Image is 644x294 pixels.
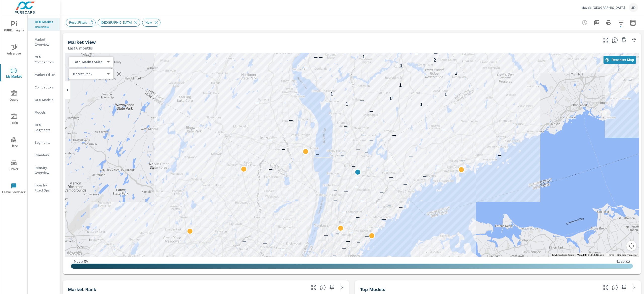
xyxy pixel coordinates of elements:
[607,254,614,256] a: Terms (opens in new tab)
[344,123,348,129] p: —
[69,72,109,76] div: Total Market Sales
[28,53,60,66] div: OEM Competitors
[363,216,367,222] p: —
[337,173,341,179] p: —
[333,187,337,193] p: —
[389,174,393,180] p: —
[445,91,447,97] p: 1
[612,37,618,43] span: Find the biggest opportunities in your market for your inventory. Understand by postal code where...
[268,136,272,142] p: —
[342,245,346,251] p: —
[434,50,438,56] p: —
[289,117,293,123] p: —
[73,60,105,64] p: Total Market Sales
[28,181,60,194] div: Industry Fixed Ops
[349,254,353,260] p: —
[400,62,403,68] p: 1
[66,250,83,257] a: Open this area in Google Maps (opens a new window)
[360,287,385,292] h5: Top Models
[35,165,56,175] p: Industry Overview
[344,188,348,194] p: —
[382,216,386,222] p: —
[361,198,365,204] p: —
[324,232,328,238] p: —
[365,233,369,239] p: —
[69,60,109,64] div: Total Market Sales
[338,283,346,291] a: See more details in report
[356,239,360,245] p: —
[346,101,348,107] p: 1
[310,283,318,291] button: Make Fullscreen
[315,151,319,157] p: —
[35,85,56,90] p: Competitors
[367,164,371,170] p: —
[630,36,638,44] button: Minimize Widget
[28,83,60,91] div: Competitors
[604,18,614,28] button: Print Report
[356,214,360,220] p: —
[35,153,56,158] p: Inventory
[28,18,60,31] div: OEM Market Overview
[35,97,56,102] p: OEM Models
[2,67,26,80] span: My Market
[28,96,60,104] div: OEM Models
[420,101,423,107] p: 1
[581,5,625,10] p: Mazda [GEOGRAPHIC_DATA]
[616,18,626,28] button: Apply Filters
[28,71,60,78] div: Market Editor
[269,166,273,172] p: —
[28,139,60,146] div: Segments
[35,183,56,193] p: Industry Fixed Ops
[628,77,632,83] p: —
[351,163,355,169] p: —
[314,54,318,60] p: —
[617,259,630,264] p: Least ( 1 )
[461,157,465,163] p: —
[74,259,88,264] p: Most ( 45 )
[142,19,160,27] div: New
[612,284,618,290] span: Find the biggest opportunities within your model lineup nationwide. [Source: Market registration ...
[336,230,340,236] p: —
[374,49,378,55] p: —
[0,15,27,200] div: nav menu
[354,183,358,189] p: —
[498,152,502,158] p: —
[606,58,634,62] span: Recenter Map
[355,174,359,180] p: —
[228,212,232,218] p: —
[630,283,638,291] a: See more details in report
[342,209,346,215] p: —
[369,137,373,143] p: —
[348,222,352,228] p: —
[436,164,440,170] p: —
[552,253,574,257] button: Keyboard shortcuts
[98,21,135,24] span: [GEOGRAPHIC_DATA]
[320,284,326,290] span: Market Rank shows you how you rank, in terms of sales, to other dealerships in your market. “Mark...
[333,197,337,203] p: —
[255,100,259,106] p: —
[2,137,26,149] span: Tier2
[263,240,267,246] p: —
[28,151,60,159] div: Inventory
[312,116,316,122] p: —
[423,173,427,179] p: —
[35,110,56,115] p: Models
[365,149,369,155] p: —
[35,37,56,47] p: Market Overview
[331,91,333,97] p: 1
[242,238,246,244] p: —
[356,146,360,152] p: —
[388,202,392,208] p: —
[2,114,26,126] span: Tools
[319,54,323,60] p: —
[392,132,396,138] p: —
[28,164,60,176] div: Industry Overview
[617,254,637,256] a: Report a map error
[441,126,446,132] p: —
[389,95,392,101] p: 1
[28,36,60,48] div: Market Overview
[455,70,457,76] p: 3
[346,238,350,244] p: —
[142,21,155,24] span: New
[2,21,26,33] span: PURE Insights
